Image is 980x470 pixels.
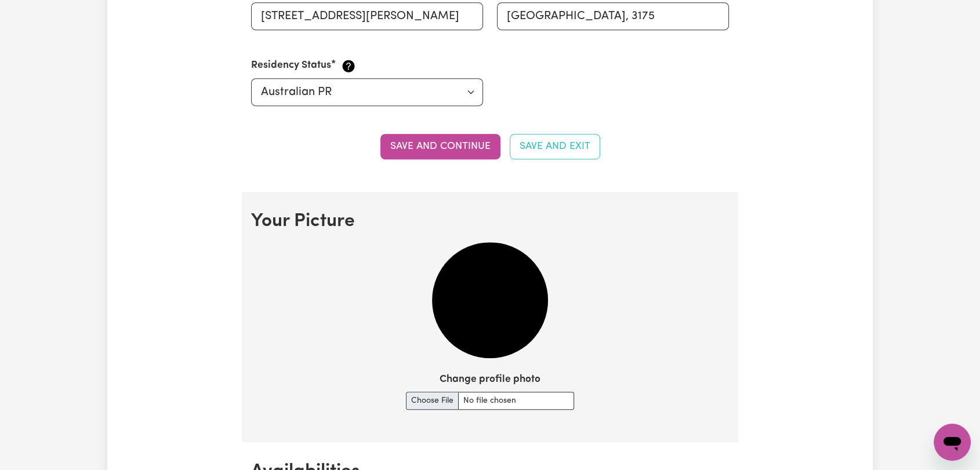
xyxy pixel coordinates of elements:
[251,210,729,232] h2: Your Picture
[934,424,971,461] iframe: Button to launch messaging window
[510,134,600,159] button: Save and Exit
[440,372,540,387] label: Change profile photo
[380,134,500,159] button: Save and continue
[432,242,548,358] img: Your current profile image
[497,2,729,30] input: e.g. North Bondi, New South Wales
[251,58,331,73] label: Residency Status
